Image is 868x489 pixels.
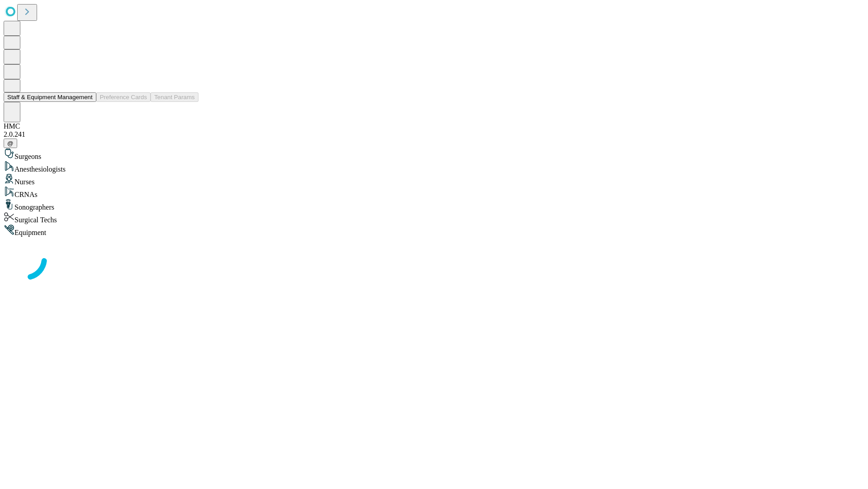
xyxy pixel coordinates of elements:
[4,139,17,148] button: @
[4,173,864,186] div: Nurses
[4,199,864,211] div: Sonographers
[4,211,864,224] div: Surgical Techs
[4,186,864,199] div: CRNAs
[7,140,14,147] span: @
[4,224,864,237] div: Equipment
[4,148,864,161] div: Surgeons
[151,92,198,102] button: Tenant Params
[4,122,864,130] div: HMC
[4,92,96,102] button: Staff & Equipment Management
[4,130,864,139] div: 2.0.241
[4,161,864,173] div: Anesthesiologists
[96,92,151,102] button: Preference Cards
